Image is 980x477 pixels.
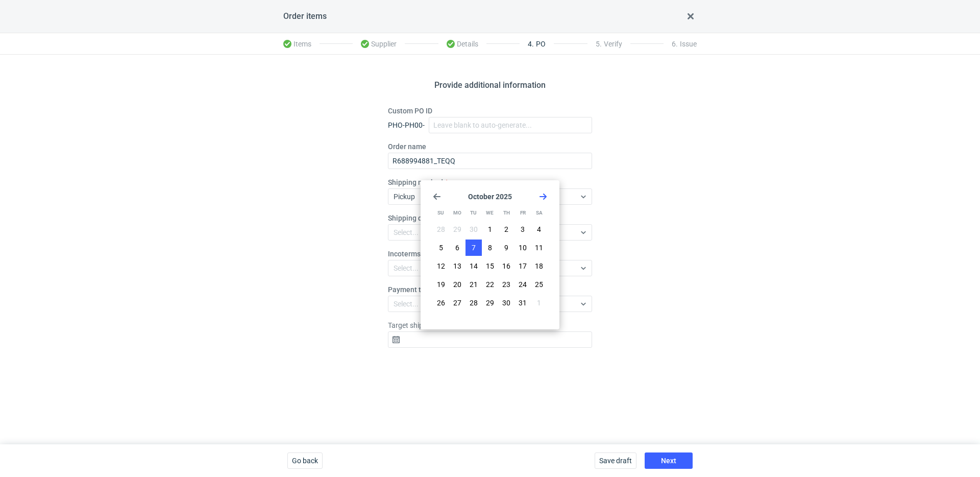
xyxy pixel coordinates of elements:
span: 4 [537,224,541,234]
button: Go back [287,452,323,469]
button: Mon Sep 29 2025 [449,221,465,237]
section: October 2025 [433,193,547,201]
span: 8 [488,243,492,253]
li: Items [283,34,320,54]
li: Supplier [353,34,405,54]
span: 19 [437,279,445,290]
span: 18 [535,261,543,271]
h2: Provide additional information [434,79,546,91]
button: Wed Oct 15 2025 [482,258,498,274]
span: 30 [470,224,478,234]
span: 13 [453,261,461,271]
button: Sat Oct 11 2025 [531,240,547,256]
input: Leave blank to auto-generate... [429,117,592,133]
button: Sun Oct 26 2025 [433,295,449,311]
button: Fri Oct 10 2025 [514,240,531,256]
svg: Go back 1 month [433,193,441,201]
span: 24 [519,279,527,290]
span: 29 [453,224,461,234]
span: 12 [437,261,445,271]
button: Thu Oct 16 2025 [498,258,514,274]
span: 1 [488,224,492,234]
span: 23 [502,279,510,290]
button: Tue Oct 14 2025 [465,258,482,274]
button: Mon Oct 20 2025 [449,276,465,293]
button: Thu Oct 30 2025 [498,295,514,311]
span: 15 [486,261,494,271]
button: Sat Oct 18 2025 [531,258,547,274]
div: PHO-PH00- [388,120,425,130]
button: Sun Oct 19 2025 [433,276,449,293]
span: 31 [519,298,527,308]
button: Fri Oct 03 2025 [514,221,531,237]
button: Sun Sep 28 2025 [433,221,449,237]
div: Th [499,205,514,221]
button: Sat Nov 01 2025 [531,295,547,311]
button: Fri Oct 24 2025 [514,276,531,293]
span: Pickup [394,193,415,201]
label: Order name [388,141,426,152]
span: 17 [519,261,527,271]
button: Mon Oct 27 2025 [449,295,465,311]
span: 6 . [672,40,678,48]
button: Sat Oct 25 2025 [531,276,547,293]
label: Payment terms [388,284,437,295]
span: 5 [439,243,443,253]
span: 27 [453,298,461,308]
span: Save draft [599,457,632,464]
button: Thu Oct 02 2025 [498,221,514,237]
span: 14 [470,261,478,271]
li: PO [520,34,554,54]
button: Wed Oct 08 2025 [482,240,498,256]
button: Sun Oct 05 2025 [433,240,449,256]
span: Next [661,457,676,464]
span: 28 [470,298,478,308]
div: Tu [465,205,481,221]
button: Tue Oct 07 2025 [465,240,482,256]
button: Thu Oct 23 2025 [498,276,514,293]
span: 10 [519,243,527,253]
li: Issue [664,34,697,54]
button: Save draft [595,452,636,469]
span: 5 . [596,40,602,48]
span: 28 [437,224,445,234]
label: Incoterms [388,249,421,259]
button: Next [645,452,693,469]
input: Leave blank to auto-generate... [388,153,592,169]
span: 21 [470,279,478,290]
button: Tue Oct 21 2025 [465,276,482,293]
div: Select... [394,299,419,309]
div: Mo [449,205,465,221]
button: Tue Oct 28 2025 [465,295,482,311]
span: 3 [521,224,525,234]
button: Mon Oct 13 2025 [449,258,465,274]
button: Thu Oct 09 2025 [498,240,514,256]
span: Go back [292,457,318,464]
span: 20 [453,279,461,290]
span: 29 [486,298,494,308]
span: 25 [535,279,543,290]
button: Sun Oct 12 2025 [433,258,449,274]
span: 2 [504,224,508,234]
label: Shipping method [388,177,443,187]
button: Sat Oct 04 2025 [531,221,547,237]
span: 11 [535,243,543,253]
label: Target ship date [388,320,439,330]
button: Wed Oct 22 2025 [482,276,498,293]
button: Fri Oct 31 2025 [514,295,531,311]
div: Select... [394,263,419,273]
span: 16 [502,261,510,271]
button: Tue Sep 30 2025 [465,221,482,237]
span: 22 [486,279,494,290]
span: 9 [504,243,508,253]
span: 6 [455,243,459,253]
div: Fr [515,205,531,221]
span: 26 [437,298,445,308]
div: We [482,205,498,221]
label: Custom PO ID [388,106,432,116]
button: Mon Oct 06 2025 [449,240,465,256]
label: Shipping destinations [388,213,459,223]
span: 30 [502,298,510,308]
button: Fri Oct 17 2025 [514,258,531,274]
svg: Go forward 1 month [539,193,547,201]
